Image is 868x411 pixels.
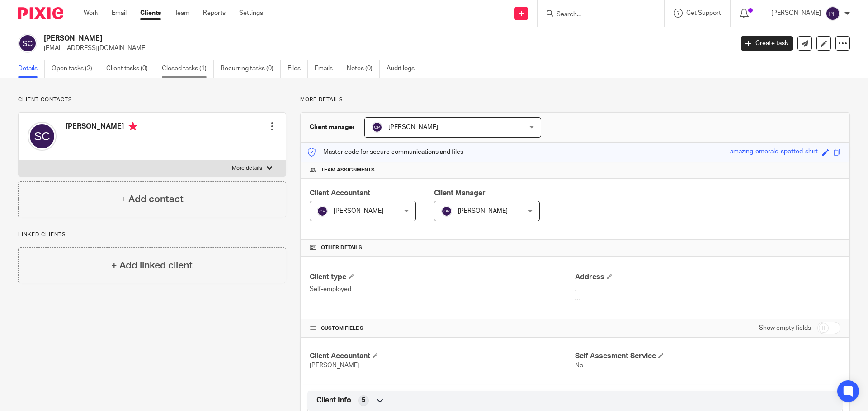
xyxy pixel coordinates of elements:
[826,6,840,21] img: svg%3E
[18,7,63,19] img: Pixie
[140,9,161,18] a: Clients
[106,60,155,78] a: Client tasks (0)
[288,60,308,78] a: Files
[310,272,575,282] h4: Client type
[575,272,840,282] h4: Address
[458,208,508,214] span: [PERSON_NAME]
[315,60,340,78] a: Emails
[44,34,590,43] h2: [PERSON_NAME]
[334,208,383,214] span: [PERSON_NAME]
[310,285,575,294] p: Self-employed
[300,96,850,103] p: More details
[321,244,362,251] span: Other details
[128,122,137,131] i: Primary
[372,122,382,133] img: svg%3E
[388,124,438,130] span: [PERSON_NAME]
[18,60,45,78] a: Details
[321,166,375,174] span: Team assignments
[239,9,263,18] a: Settings
[556,11,637,19] input: Search
[575,294,840,303] p: ., .
[28,122,57,151] img: svg%3E
[66,122,137,133] h4: [PERSON_NAME]
[387,60,421,78] a: Audit logs
[434,189,486,197] span: Client Manager
[771,9,821,18] p: [PERSON_NAME]
[310,325,575,332] h4: CUSTOM FIELDS
[686,10,721,16] span: Get Support
[18,34,37,53] img: svg%3E
[162,60,214,78] a: Closed tasks (1)
[317,206,328,217] img: svg%3E
[221,60,281,78] a: Recurring tasks (0)
[307,148,463,157] p: Master code for secure communications and files
[316,396,351,405] span: Client Info
[18,231,286,238] p: Linked clients
[84,9,98,18] a: Work
[232,165,262,172] p: More details
[362,396,365,405] span: 5
[347,60,380,78] a: Notes (0)
[730,147,818,157] div: amazing-emerald-spotted-shirt
[175,9,189,18] a: Team
[111,259,193,272] h4: + Add linked client
[741,36,793,51] a: Create task
[120,192,184,206] h4: + Add contact
[112,9,127,18] a: Email
[310,351,575,361] h4: Client Accountant
[575,351,840,361] h4: Self Assesment Service
[310,362,359,369] span: [PERSON_NAME]
[575,362,583,369] span: No
[759,323,811,332] label: Show empty fields
[44,44,727,53] p: [EMAIL_ADDRESS][DOMAIN_NAME]
[18,96,286,103] p: Client contacts
[310,123,355,132] h3: Client manager
[52,60,99,78] a: Open tasks (2)
[203,9,226,18] a: Reports
[575,285,840,294] p: .
[441,206,452,217] img: svg%3E
[310,189,370,197] span: Client Accountant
